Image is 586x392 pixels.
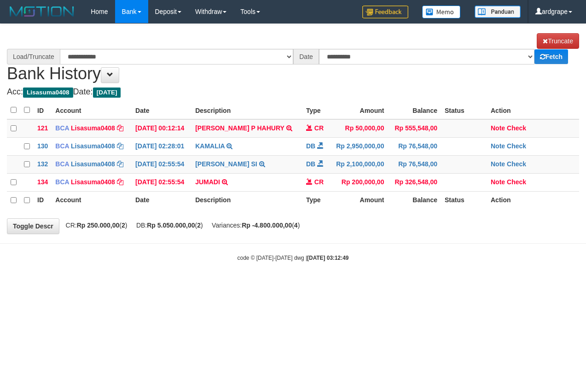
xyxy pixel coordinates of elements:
strong: 4 [294,222,298,229]
span: BCA [55,160,69,168]
th: Type [302,191,329,209]
div: Date [293,49,319,64]
th: Balance [388,191,441,209]
td: Rp 50,000,00 [329,119,388,138]
th: ID [34,101,52,119]
th: Type [302,101,329,119]
a: Toggle Descr [7,218,59,234]
span: CR [314,124,324,132]
strong: Rp 250.000,00 [77,222,120,229]
span: BCA [55,124,69,132]
span: DB [306,142,315,150]
td: Rp 76,548,00 [388,137,441,155]
span: 134 [37,178,48,186]
th: Status [441,191,487,209]
a: Note [491,160,505,168]
span: 130 [37,142,48,150]
th: Date [132,191,191,209]
a: JUMADI [195,178,220,186]
a: Check [507,142,526,150]
th: Action [487,101,579,119]
span: 132 [37,160,48,168]
a: Check [507,160,526,168]
a: [PERSON_NAME] P HAHURY [195,124,284,132]
th: Amount [329,191,388,209]
span: BCA [55,178,69,186]
span: Lisasuma0408 [23,88,73,98]
strong: Rp -4.800.000,00 [242,222,292,229]
td: Rp 2,100,000,00 [329,155,388,173]
td: Rp 555,548,00 [388,119,441,138]
a: Lisasuma0408 [71,160,115,168]
a: Note [491,178,505,186]
th: Date [132,101,191,119]
a: Truncate [537,33,579,49]
img: MOTION_logo.png [7,5,77,18]
strong: 2 [122,222,125,229]
th: ID [34,191,52,209]
td: Rp 326,548,00 [388,173,441,191]
span: DB [306,160,315,168]
th: Status [441,101,487,119]
th: Description [191,101,302,119]
td: [DATE] 00:12:14 [132,119,191,138]
strong: 2 [197,222,201,229]
img: Feedback.jpg [362,6,408,18]
th: Description [191,191,302,209]
a: Lisasuma0408 [71,178,115,186]
strong: [DATE] 03:12:49 [307,255,348,261]
div: Load/Truncate [7,49,60,64]
td: Rp 76,548,00 [388,155,441,173]
td: [DATE] 02:55:54 [132,155,191,173]
small: code © [DATE]-[DATE] dwg | [238,255,349,261]
a: Note [491,142,505,150]
th: Balance [388,101,441,119]
th: Action [487,191,579,209]
a: Lisasuma0408 [71,124,115,132]
a: Fetch [534,49,568,64]
th: Account [52,101,132,119]
a: KAMALIA [195,142,225,150]
span: BCA [55,142,69,150]
h1: Bank History [7,33,579,83]
img: panduan.png [475,6,521,18]
img: Button%20Memo.svg [422,6,461,18]
strong: Rp 5.050.000,00 [147,222,195,229]
span: CR: ( ) DB: ( ) Variances: ( ) [61,222,300,229]
a: Lisasuma0408 [71,142,115,150]
a: [PERSON_NAME] SI [195,160,257,168]
a: Check [507,178,526,186]
td: Rp 200,000,00 [329,173,388,191]
td: [DATE] 02:28:01 [132,137,191,155]
td: [DATE] 02:55:54 [132,173,191,191]
span: 121 [37,124,48,132]
span: [DATE] [93,88,121,98]
th: Amount [329,101,388,119]
a: Check [507,124,526,132]
a: Note [491,124,505,132]
td: Rp 2,950,000,00 [329,137,388,155]
h4: Acc: Date: [7,88,579,97]
th: Account [52,191,132,209]
span: CR [314,178,324,186]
